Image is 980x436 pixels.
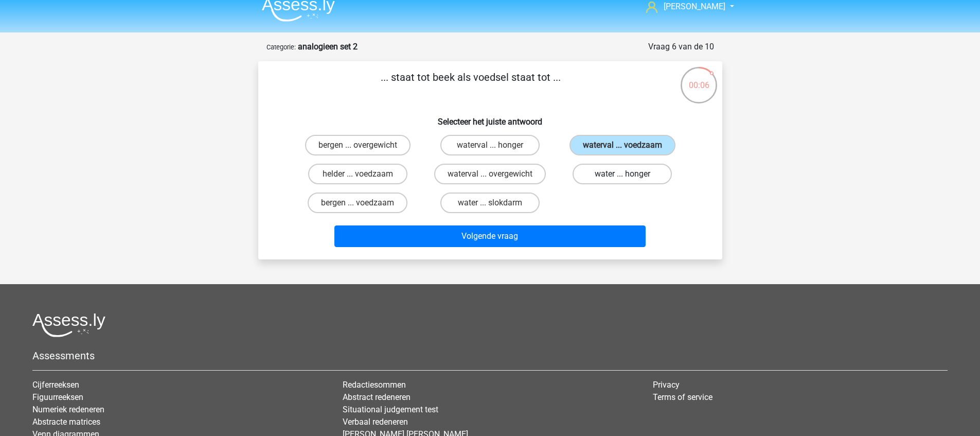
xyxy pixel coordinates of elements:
[32,350,948,362] h5: Assessments
[298,42,358,51] strong: analogieen set 2
[32,392,83,402] a: Figuurreeksen
[32,313,105,337] img: Assessly logo
[440,193,540,213] label: water ... slokdarm
[266,43,296,51] small: Categorie:
[275,69,667,100] p: ... staat tot beek als voedsel staat tot ...
[573,164,672,184] label: water ... honger
[305,135,411,155] label: bergen ... overgewicht
[648,41,714,53] div: Vraag 6 van de 10
[664,2,725,11] span: [PERSON_NAME]
[569,135,675,155] label: waterval ... voedzaam
[308,164,407,184] label: helder ... voedzaam
[343,380,406,390] a: Redactiesommen
[440,135,540,155] label: waterval ... honger
[653,392,712,402] a: Terms of service
[308,193,407,213] label: bergen ... voedzaam
[32,405,104,414] a: Numeriek redeneren
[275,109,706,127] h6: Selecteer het juiste antwoord
[680,66,718,92] div: 00:06
[343,392,411,402] a: Abstract redeneren
[32,380,79,390] a: Cijferreeksen
[343,417,408,427] a: Verbaal redeneren
[434,164,546,184] label: waterval ... overgewicht
[32,417,100,427] a: Abstracte matrices
[642,1,726,13] a: [PERSON_NAME]
[334,225,646,247] button: Volgende vraag
[653,380,680,390] a: Privacy
[343,405,438,414] a: Situational judgement test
